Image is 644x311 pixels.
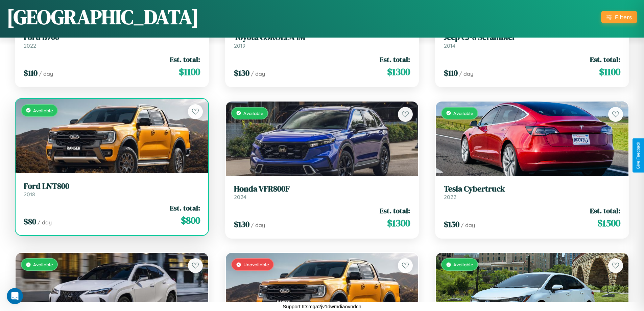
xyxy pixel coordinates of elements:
span: 2022 [444,194,456,200]
span: / day [251,222,265,228]
a: Honda VFR800F2024 [234,184,410,201]
span: Est. total: [590,54,620,64]
button: Filters [601,11,637,23]
span: Est. total: [170,54,200,64]
span: / day [39,70,53,77]
iframe: Intercom live chat [7,288,23,304]
span: $ 80 [24,216,36,227]
span: 2022 [24,42,36,49]
span: $ 1500 [597,216,620,230]
span: 2014 [444,42,455,49]
span: Available [33,108,53,113]
a: Jeep CJ-8 Scrambler2014 [444,32,620,49]
div: Filters [615,14,632,21]
span: 2024 [234,194,246,200]
h3: Toyota COROLLA iM [234,32,410,42]
h1: [GEOGRAPHIC_DATA] [7,3,199,31]
h3: Ford B700 [24,32,200,42]
span: Est. total: [380,54,410,64]
div: Give Feedback [636,142,641,169]
span: 2019 [234,42,245,49]
span: $ 110 [444,67,458,79]
a: Ford B7002022 [24,32,200,49]
span: $ 1100 [179,65,200,79]
p: Support ID: mga2jv1dwmdiaovndcn [283,302,361,311]
span: Est. total: [380,206,410,216]
span: $ 130 [234,67,249,79]
span: Available [243,110,263,116]
a: Tesla Cybertruck2022 [444,184,620,201]
span: / day [38,219,52,226]
span: / day [251,70,265,77]
span: Available [33,262,53,267]
span: 2018 [24,191,35,198]
span: $ 1300 [387,216,410,230]
span: Est. total: [590,206,620,216]
h3: Jeep CJ-8 Scrambler [444,32,620,42]
span: Available [453,262,473,267]
h3: Ford LNT800 [24,181,200,191]
h3: Tesla Cybertruck [444,184,620,194]
a: Ford LNT8002018 [24,181,200,198]
span: / day [459,70,473,77]
span: $ 1300 [387,65,410,79]
span: Unavailable [243,262,269,267]
span: $ 110 [24,67,38,79]
span: $ 800 [181,214,200,227]
span: Available [453,110,473,116]
span: $ 130 [234,219,249,230]
span: $ 1100 [599,65,620,79]
h3: Honda VFR800F [234,184,410,194]
span: / day [461,222,475,228]
span: $ 150 [444,219,459,230]
a: Toyota COROLLA iM2019 [234,32,410,49]
span: Est. total: [170,203,200,213]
